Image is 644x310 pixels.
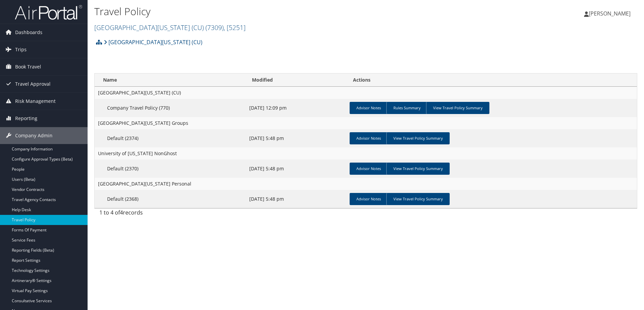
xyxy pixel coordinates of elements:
[350,193,388,205] a: Advisor Notes
[15,93,56,110] span: Risk Management
[246,190,347,208] td: [DATE] 5:48 pm
[15,58,41,75] span: Book Travel
[246,74,347,87] th: Modified: activate to sort column ascending
[347,74,637,87] th: Actions
[426,102,489,114] a: View Travel Policy Summary
[15,24,42,41] span: Dashboards
[15,127,53,144] span: Company Admin
[94,4,456,19] h1: Travel Policy
[246,160,347,178] td: [DATE] 5:48 pm
[205,23,224,32] span: ( 7309 )
[120,209,123,216] span: 4
[95,87,637,99] td: [GEOGRAPHIC_DATA][US_STATE] (CU)
[386,193,450,205] a: View Travel Policy Summary
[246,129,347,147] td: [DATE] 5:48 pm
[95,117,637,129] td: [GEOGRAPHIC_DATA][US_STATE] Groups
[95,178,637,190] td: [GEOGRAPHIC_DATA][US_STATE] Personal
[15,76,51,92] span: Travel Approval
[95,129,246,147] td: Default (2374)
[104,35,202,49] a: [GEOGRAPHIC_DATA][US_STATE] (CU)
[350,132,388,144] a: Advisor Notes
[246,99,347,117] td: [DATE] 12:09 pm
[589,10,631,17] span: [PERSON_NAME]
[95,190,246,208] td: Default (2368)
[584,3,637,24] a: [PERSON_NAME]
[386,132,450,144] a: View Travel Policy Summary
[350,102,388,114] a: Advisor Notes
[94,23,246,32] a: [GEOGRAPHIC_DATA][US_STATE] (CU)
[95,160,246,178] td: Default (2370)
[95,147,637,160] td: University of [US_STATE] NonGhost
[15,110,37,127] span: Reporting
[386,163,450,175] a: View Travel Policy Summary
[15,41,27,58] span: Trips
[350,163,388,175] a: Advisor Notes
[99,208,225,220] div: 1 to 4 of records
[386,102,427,114] a: Rules Summary
[15,4,82,20] img: airportal-logo.png
[95,74,246,87] th: Name: activate to sort column ascending
[224,23,246,32] span: , [ 5251 ]
[95,99,246,117] td: Company Travel Policy (770)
